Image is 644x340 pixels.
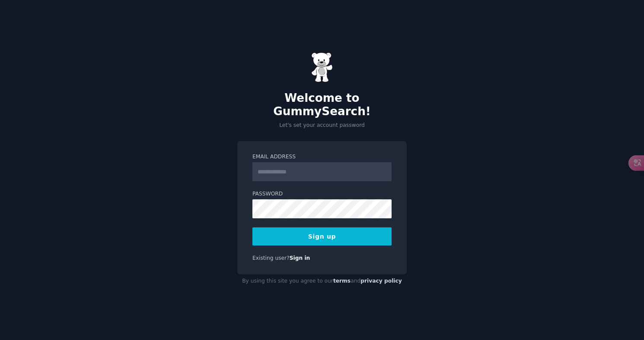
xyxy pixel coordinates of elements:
[252,190,392,198] label: Password
[311,52,333,82] img: Gummy Bear
[237,274,407,288] div: By using this site you agree to our and
[252,227,392,246] button: Sign up
[360,278,402,284] a: privacy policy
[252,255,290,261] span: Existing user?
[237,91,407,119] h2: Welcome to GummySearch!
[237,122,407,129] p: Let's set your account password
[252,153,392,161] label: Email Address
[333,278,351,284] a: terms
[290,255,310,261] a: Sign in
